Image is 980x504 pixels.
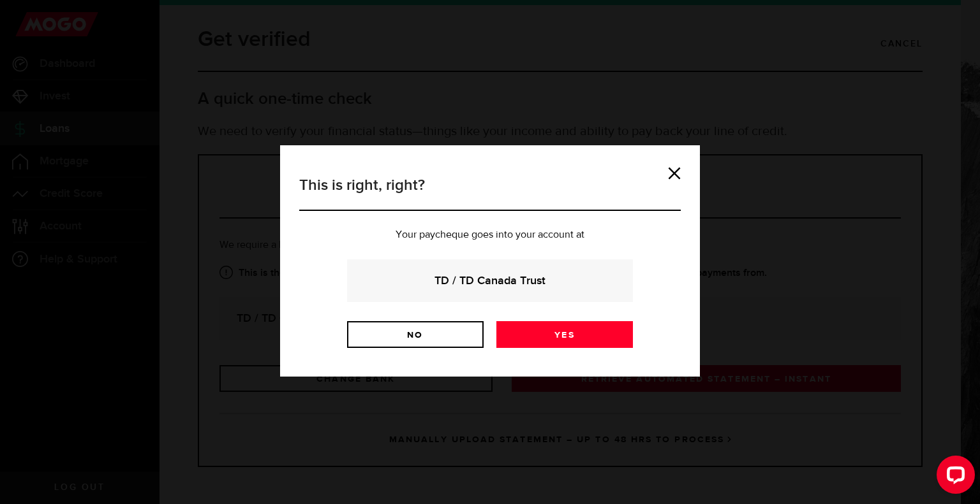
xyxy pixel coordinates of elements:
[299,230,681,240] p: Your paycheque goes into your account at
[364,272,616,289] strong: TD / TD Canada Trust
[299,174,681,211] h3: This is right, right?
[347,321,484,348] a: No
[926,450,980,504] iframe: LiveChat chat widget
[496,321,633,348] a: Yes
